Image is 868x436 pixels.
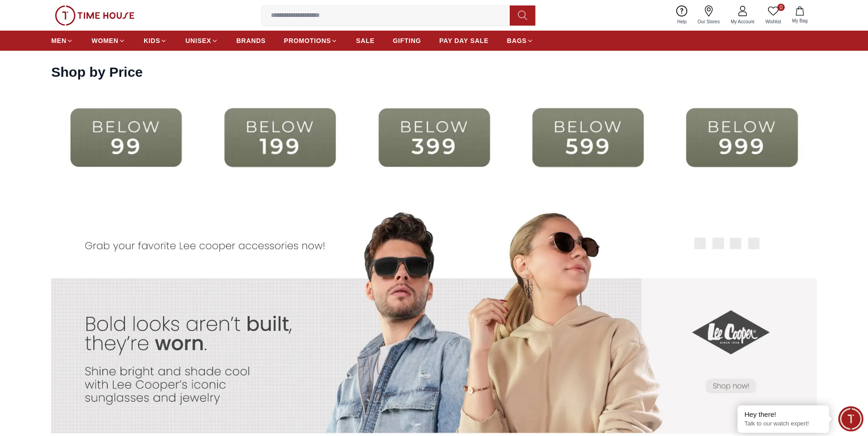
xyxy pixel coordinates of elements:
a: GIFTING [393,32,421,49]
span: KIDS [144,36,160,45]
div: Hey there! [744,410,822,419]
img: ... [513,90,663,186]
a: 0Wishlist [760,4,787,27]
a: MEN [51,32,73,49]
span: WOMEN [92,36,119,45]
h2: Shop by Price [51,64,143,80]
span: UNISEX [185,36,211,45]
a: Our Stores [692,4,725,27]
span: PAY DAY SALE [439,36,489,45]
a: BRANDS [237,32,266,49]
span: Wishlist [762,18,785,25]
p: Talk to our watch expert! [744,420,822,428]
img: ... [51,90,201,186]
span: SALE [356,36,374,45]
span: GIFTING [393,36,421,45]
a: WOMEN [92,32,125,49]
div: Chat Widget [838,406,863,431]
img: ... [55,5,135,26]
span: 0 [777,4,785,11]
a: PROMOTIONS [284,32,338,49]
a: UNISEX [185,32,218,49]
span: BRANDS [237,36,266,45]
span: Our Stores [694,18,723,25]
span: MEN [51,36,66,45]
a: KIDS [144,32,167,49]
span: My Account [727,18,758,25]
img: ... [205,90,355,186]
a: SALE [356,32,374,49]
img: ... [667,90,817,186]
a: Help [672,4,692,27]
button: My Bag [787,5,813,26]
span: BAGS [507,36,527,45]
span: Help [674,18,690,25]
img: ... [359,90,509,186]
a: PAY DAY SALE [439,32,489,49]
span: My Bag [788,17,811,24]
a: BAGS [507,32,534,49]
span: PROMOTIONS [284,36,331,45]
